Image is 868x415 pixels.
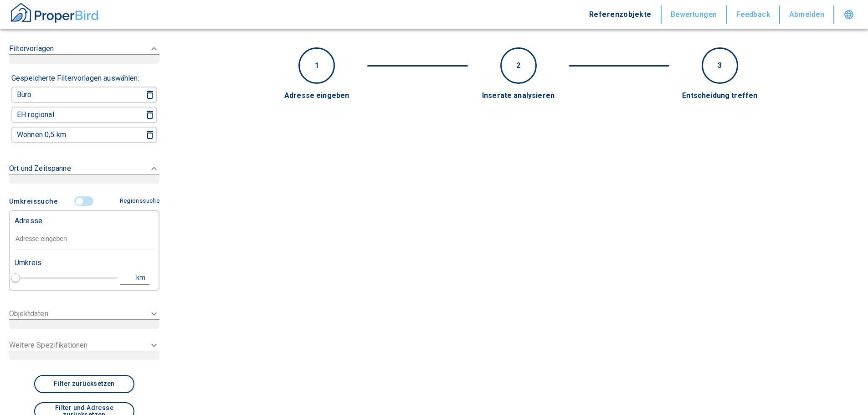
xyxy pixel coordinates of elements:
[9,193,159,296] div: Filtervorlagen
[644,91,796,101] div: Entscheidung treffen
[9,1,100,24] img: ProperBird Logo and Home Button
[17,131,66,138] p: Wohnen 0,5 km
[9,193,62,210] button: Umkreissuche
[9,334,159,366] div: Weitere Spezifikationen
[13,108,132,121] button: EH regional
[580,5,662,24] button: Referenzobjekte
[15,229,154,250] input: Adresse eingeben
[139,272,147,283] div: km
[780,5,834,24] button: Abmelden
[727,5,781,24] button: Feedback
[11,73,139,84] p: Gespeicherte Filtervorlagen auswählen:
[516,60,520,71] p: 2
[662,5,727,24] button: Bewertungen
[15,257,41,268] p: Umkreis
[15,215,42,226] p: Adresse
[9,308,48,319] p: Objektdaten
[241,91,392,101] div: Adresse eingeben
[718,60,722,71] p: 3
[9,154,159,193] div: Ort und Zeitspanne
[13,88,132,101] button: Büro
[120,271,149,285] button: km
[9,1,100,28] button: ProperBird Logo and Home Button
[116,193,159,209] button: Regionssuche
[9,340,87,351] p: Weitere Spezifikationen
[34,375,134,393] button: Filter zurücksetzen
[9,73,159,147] div: Filtervorlagen
[9,163,71,174] p: Ort und Zeitspanne
[9,43,54,54] p: Filtervorlagen
[9,303,159,334] div: Objektdaten
[443,91,594,101] div: Inserate analysieren
[17,91,32,98] p: Büro
[9,34,159,73] div: Filtervorlagen
[17,111,54,118] p: EH regional
[13,128,132,141] button: Wohnen 0,5 km
[315,60,319,71] p: 1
